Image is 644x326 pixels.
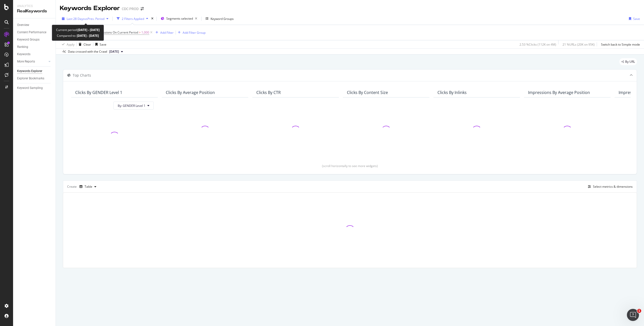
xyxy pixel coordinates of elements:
[17,8,52,14] div: RealKeywords
[141,29,149,36] span: 1,000
[77,40,91,48] button: Clear
[166,90,215,95] div: Clicks By Average Position
[17,30,52,35] a: Content Performance
[528,90,590,95] div: Impressions By Average Position
[17,37,39,42] div: Keyword Groups
[57,33,99,39] div: Compared to:
[586,184,633,190] button: Select metrics & dimensions
[17,59,47,64] a: More Reports
[17,76,52,81] a: Explorer Bookmarks
[633,17,640,21] div: Save
[150,16,154,21] div: times
[160,30,174,35] div: Add Filter
[437,90,467,95] div: Clicks By Inlinks
[77,28,100,32] b: [DATE] - [DATE]
[17,44,28,50] div: Ranking
[17,52,30,57] div: Keywords
[17,44,52,50] a: Ranking
[17,85,43,91] div: Keyword Sampling
[17,37,52,42] a: Keyword Groups
[17,76,44,81] div: Explorer Bookmarks
[69,164,631,168] div: (scroll horizontally to see more widgets)
[118,104,145,108] span: By: GENDER Level 1
[100,42,106,47] div: Save
[56,27,100,33] div: Current period:
[601,42,640,47] div: Switch back to Simple mode
[73,73,91,78] div: Top Charts
[347,90,388,95] div: Clicks By Content Size
[85,185,92,188] div: Table
[95,30,138,35] span: Impressions On Current Period
[256,90,281,95] div: Clicks By CTR
[627,309,639,321] iframe: Intercom live chat
[625,60,635,63] span: By URL
[211,17,234,21] div: Keyword Groups
[115,15,150,23] button: 2 Filters Applied
[60,15,110,23] button: Last 28 DaysvsPrev. Period
[17,59,35,64] div: More Reports
[17,69,52,74] a: Keywords Explorer
[619,58,637,65] div: legacy label
[141,7,144,11] div: arrow-right-arrow-left
[113,102,154,110] button: By: GENDER Level 1
[17,69,42,74] div: Keywords Explorer
[67,42,74,47] div: Apply
[75,90,122,95] div: Clicks By GENDER Level 1
[76,34,99,38] b: [DATE] - [DATE]
[93,40,106,48] button: Save
[176,29,206,36] button: Add Filter Group
[153,29,174,36] button: Add Filter
[166,16,193,21] span: Segments selected
[17,52,52,57] a: Keywords
[67,183,98,191] div: Create
[599,40,640,48] button: Switch back to Simple mode
[519,42,556,47] div: 2.53 % Clicks ( 112K on 4M )
[17,22,52,28] a: Overview
[84,42,91,47] div: Clear
[60,4,120,13] div: Keywords Explorer
[109,49,119,54] span: 2025 Aug. 15th
[77,183,98,191] button: Table
[17,22,29,28] div: Overview
[60,40,74,48] button: Apply
[159,15,199,23] button: Segments selected
[562,42,595,47] div: 21 % URLs ( 20K on 95K )
[67,17,85,21] span: Last 28 Days
[17,30,46,35] div: Content Performance
[637,309,641,313] span: 1
[122,6,139,11] div: CDC PROD
[17,85,52,91] a: Keyword Sampling
[68,49,107,54] div: Data crossed with the Crawl
[593,184,633,189] div: Select metrics & dimensions
[627,15,640,23] button: Save
[139,30,141,35] span: >
[107,49,125,55] button: [DATE]
[183,30,206,35] div: Add Filter Group
[85,17,104,21] span: vs Prev. Period
[122,17,144,21] div: 2 Filters Applied
[17,4,52,8] div: Analytics
[204,15,236,23] button: Keyword Groups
